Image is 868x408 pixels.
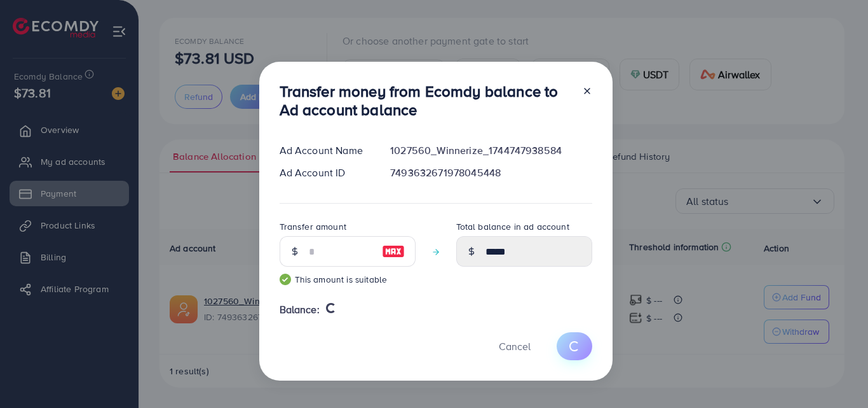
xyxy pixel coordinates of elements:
div: 7493632671978045448 [380,165,602,180]
img: image [382,244,405,259]
span: Cancel [499,339,531,353]
div: Ad Account Name [269,143,381,158]
span: Balance: [280,302,320,317]
small: This amount is suitable [280,273,416,286]
div: Ad Account ID [269,165,381,180]
div: 1027560_Winnerize_1744747938584 [380,143,602,158]
h3: Transfer money from Ecomdy balance to Ad account balance [280,82,572,119]
label: Total balance in ad account [456,220,569,233]
label: Transfer amount [280,220,346,233]
iframe: Chat [814,351,858,398]
img: guide [280,274,291,285]
button: Cancel [483,332,546,360]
